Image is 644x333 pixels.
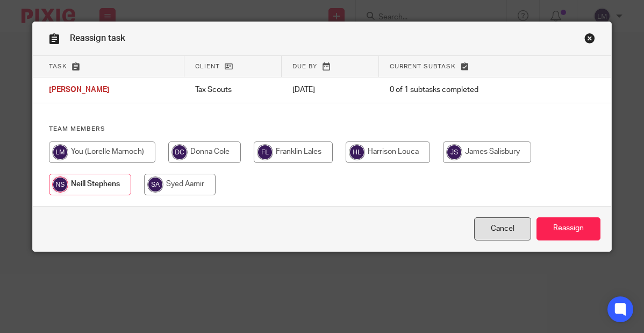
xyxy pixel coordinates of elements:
input: Reassign [536,217,600,240]
p: [DATE] [292,84,368,95]
td: 0 of 1 subtasks completed [379,77,559,103]
span: Client [195,63,220,69]
h4: Team members [49,125,595,133]
span: Due by [292,63,317,69]
p: Tax Scouts [195,84,271,95]
span: [PERSON_NAME] [49,87,110,94]
span: Reassign task [70,34,125,42]
a: Close this dialog window [474,217,531,240]
span: Current subtask [390,63,456,69]
span: Task [49,63,67,69]
a: Close this dialog window [584,33,595,47]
